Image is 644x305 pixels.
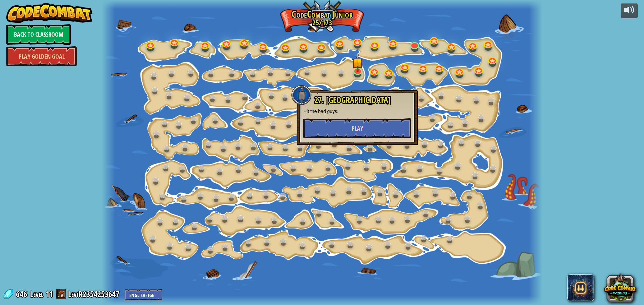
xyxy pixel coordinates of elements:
img: level-banner-started.png [352,52,363,72]
button: Adjust volume [621,3,638,19]
p: Hit the bad guys. [303,108,411,115]
span: 27. [GEOGRAPHIC_DATA] [314,94,391,106]
span: Level [30,289,43,300]
span: Play [352,124,363,133]
span: 11 [46,289,53,299]
span: 646 [16,289,29,299]
a: Play Golden Goal [6,46,77,66]
img: CodeCombat - Learn how to code by playing a game [6,3,92,23]
a: Back to Classroom [6,24,71,45]
button: Play [303,118,411,138]
a: LeviR2354253647 [68,289,121,299]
